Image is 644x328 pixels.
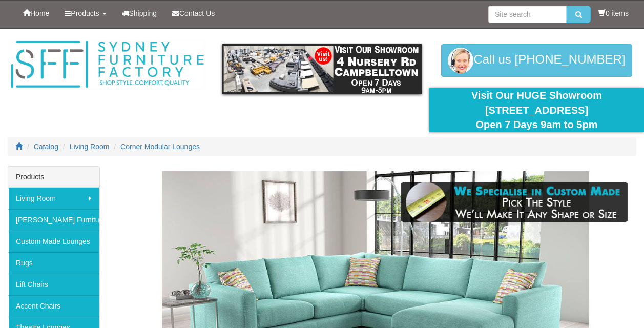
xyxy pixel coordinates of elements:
[15,1,57,26] a: Home
[8,231,99,252] a: Custom Made Lounges
[179,9,215,17] span: Contact Us
[8,209,99,231] a: [PERSON_NAME] Furniture
[129,9,157,17] span: Shipping
[8,252,99,274] a: Rugs
[8,39,207,90] img: Sydney Furniture Factory
[488,6,567,23] input: Site search
[8,274,99,295] a: Lift Chairs
[437,88,636,132] div: Visit Our HUGE Showroom [STREET_ADDRESS] Open 7 Days 9am to 5pm
[8,295,99,317] a: Accent Chairs
[8,167,99,188] div: Products
[70,142,110,151] a: Living Room
[120,142,200,151] a: Corner Modular Lounges
[164,1,222,26] a: Contact Us
[598,8,629,18] li: 0 items
[8,188,99,209] a: Living Room
[57,1,114,26] a: Products
[34,142,58,151] a: Catalog
[114,1,165,26] a: Shipping
[222,44,422,94] img: showroom.gif
[30,9,49,17] span: Home
[71,9,99,17] span: Products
